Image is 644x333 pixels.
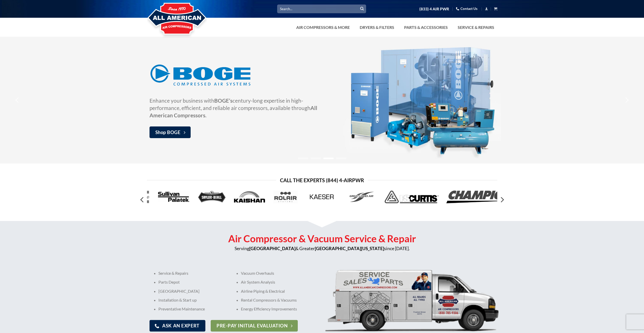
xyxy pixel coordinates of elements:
[249,246,295,251] strong: [GEOGRAPHIC_DATA]
[358,5,366,13] button: Submit
[497,195,506,205] button: Next
[162,322,199,329] span: Ask An Expert
[147,245,497,252] p: Serving & Greater since [DATE].
[277,5,366,13] input: Search…
[150,63,251,88] img: BOGE Air Compressors
[357,22,397,32] a: Dryers & Filters
[456,5,477,13] a: Contact Us
[150,126,191,138] a: Shop BOGE
[158,271,224,276] p: Service & Repairs
[138,195,147,205] button: Previous
[211,320,298,331] a: Pre-pay Initial Evaluation
[158,306,224,311] p: Preventative Maintenance
[150,97,322,119] p: Enhance your business with century-long expertise in high-performance, efficient, and reliable ai...
[315,246,384,251] strong: [GEOGRAPHIC_DATA][US_STATE]
[343,39,501,161] img: BOGE Air Compressors
[241,306,340,311] p: Energy Efficiency Improvements
[150,105,317,118] strong: All American Compressors
[323,158,334,159] li: Page dot 3
[419,5,449,13] a: (833) 4 AIR PWR
[455,22,497,32] a: Service & Repairs
[241,280,340,285] p: Air System Analysis
[336,158,346,159] li: Page dot 4
[158,289,224,293] p: [GEOGRAPHIC_DATA]
[298,158,308,159] li: Page dot 1
[401,22,451,32] a: Parts & Accessories
[311,158,321,159] li: Page dot 2
[217,322,288,329] span: Pre-pay Initial Evaluation
[150,320,205,331] a: Ask An Expert
[214,97,233,104] strong: BOGE’s
[241,298,340,302] p: Rental Compressors & Vacuums
[241,271,340,276] p: Vacuum Overhauls
[293,22,353,32] a: Air Compressors & More
[485,6,488,12] a: Login
[155,129,181,136] span: Shop BOGE
[13,87,22,113] button: Previous
[158,280,224,285] p: Parts Depot
[280,176,364,184] span: Call the Experts (844) 4-AirPwr
[158,298,224,302] p: Installation & Start up
[241,289,340,293] p: Airline Piping & Electrical
[147,232,497,245] h2: Air Compressor & Vacuum Service & Repair
[622,87,631,113] button: Next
